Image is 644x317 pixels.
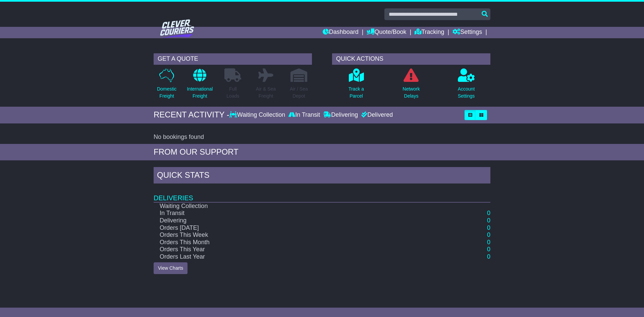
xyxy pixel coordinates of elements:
td: Delivering [154,217,442,224]
td: Waiting Collection [154,202,442,210]
p: Track a Parcel [348,86,364,100]
div: GET A QUOTE [154,53,312,65]
div: Delivering [322,111,360,119]
p: Air & Sea Freight [256,86,276,100]
a: AccountSettings [458,68,475,103]
a: 0 [487,246,490,253]
div: QUICK ACTIONS [332,53,490,65]
a: 0 [487,239,490,246]
p: Domestic Freight [157,86,176,100]
p: International Freight [187,86,213,100]
a: NetworkDelays [402,68,420,103]
a: 0 [487,231,490,238]
div: FROM OUR SUPPORT [154,147,490,157]
a: 0 [487,224,490,231]
a: 0 [487,217,490,224]
a: View Charts [154,262,187,274]
a: Track aParcel [348,68,364,103]
td: Orders This Month [154,239,442,246]
div: RECENT ACTIVITY - [154,110,229,120]
td: Orders This Week [154,231,442,239]
div: No bookings found [154,134,490,141]
div: Delivered [360,111,393,119]
div: Waiting Collection [229,111,287,119]
a: Tracking [415,27,444,38]
td: Orders This Year [154,246,442,253]
a: 0 [487,210,490,216]
td: Orders [DATE] [154,224,442,232]
td: In Transit [154,210,442,217]
div: In Transit [287,111,322,119]
p: Air / Sea Depot [290,86,308,100]
td: Orders Last Year [154,253,442,261]
a: InternationalFreight [186,68,213,103]
td: Deliveries [154,185,490,202]
p: Full Loads [224,86,241,100]
a: Settings [452,27,482,38]
a: DomesticFreight [157,68,177,103]
a: Quote/Book [367,27,406,38]
div: Quick Stats [154,167,490,185]
p: Account Settings [458,86,475,100]
p: Network Delays [402,86,420,100]
a: 0 [487,253,490,260]
a: Dashboard [323,27,359,38]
